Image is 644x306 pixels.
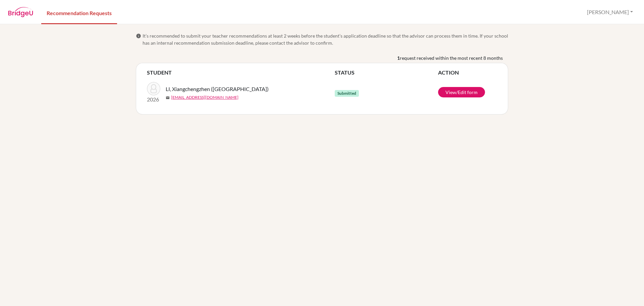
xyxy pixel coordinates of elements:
th: STATUS [335,69,438,77]
th: STUDENT [147,69,335,77]
img: LI, Xiangchengzhen (Timi) [147,82,160,95]
span: info [136,33,141,39]
a: View/Edit form [438,87,485,97]
button: [PERSON_NAME] [584,6,636,18]
b: 1 [397,54,400,61]
a: [EMAIL_ADDRESS][DOMAIN_NAME] [171,94,238,100]
a: Recommendation Requests [41,1,117,24]
span: Submitted [335,90,359,97]
span: LI, Xiangchengzhen ([GEOGRAPHIC_DATA]) [166,85,269,93]
img: BridgeU logo [8,7,33,17]
span: It’s recommended to submit your teacher recommendations at least 2 weeks before the student’s app... [143,32,508,46]
span: request received within the most recent 8 months [400,54,503,61]
p: 2026 [147,95,160,103]
span: mail [166,96,170,100]
th: ACTION [438,69,497,77]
